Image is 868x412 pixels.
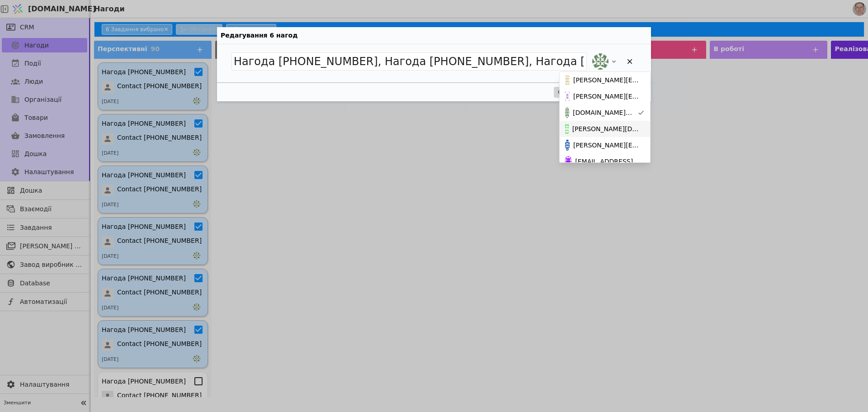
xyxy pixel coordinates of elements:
[565,107,569,118] img: ma
[565,156,571,167] img: ro
[592,53,609,70] img: ma
[554,87,592,98] button: Скасувати
[572,124,641,134] span: [PERSON_NAME][DOMAIN_NAME][EMAIL_ADDRESS][DOMAIN_NAME]
[573,141,641,150] span: [PERSON_NAME][EMAIL_ADDRESS][DOMAIN_NAME]
[573,76,641,85] span: [PERSON_NAME][EMAIL_ADDRESS][DOMAIN_NAME]
[575,157,641,166] span: [EMAIL_ADDRESS][DOMAIN_NAME]
[573,92,641,101] span: [PERSON_NAME][EMAIL_ADDRESS][DOMAIN_NAME]
[565,75,570,85] img: ma
[565,91,570,102] img: ma
[573,108,634,118] span: [DOMAIN_NAME][EMAIL_ADDRESS][DOMAIN_NAME]
[217,27,651,44] div: Редагування 6 нагод
[565,123,569,134] img: my
[565,140,570,151] img: ol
